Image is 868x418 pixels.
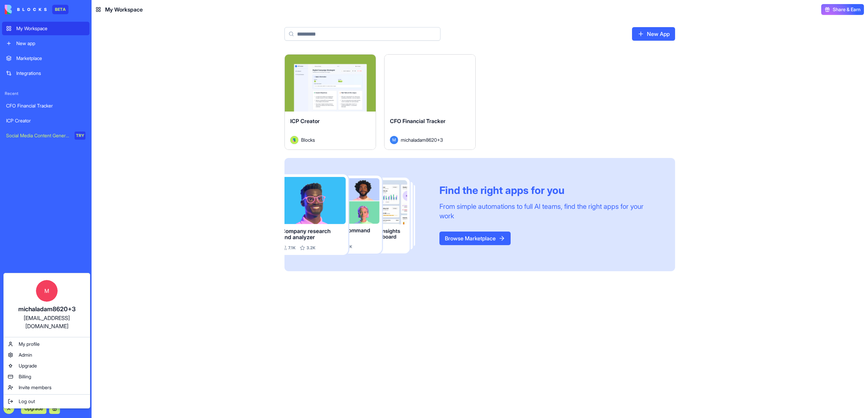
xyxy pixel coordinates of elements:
a: Mmichaladam8620+3[EMAIL_ADDRESS][DOMAIN_NAME] [5,275,88,336]
a: Invite members [5,382,88,393]
div: michaladam8620+3 [11,304,83,314]
a: Upgrade [5,360,88,371]
span: Billing [19,373,31,380]
a: Admin [5,350,88,360]
div: Social Media Content Generator [6,132,70,139]
span: M [36,280,58,302]
div: [EMAIL_ADDRESS][DOMAIN_NAME] [11,314,83,330]
div: CFO Financial Tracker [6,102,85,109]
span: Log out [19,398,35,405]
span: Invite members [19,384,52,391]
span: My profile [19,341,40,347]
a: My profile [5,339,88,350]
div: TRY [75,132,85,140]
span: Admin [19,352,32,358]
a: Billing [5,371,88,382]
span: Recent [2,91,90,96]
span: Upgrade [19,362,37,369]
div: ICP Creator [6,117,85,124]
